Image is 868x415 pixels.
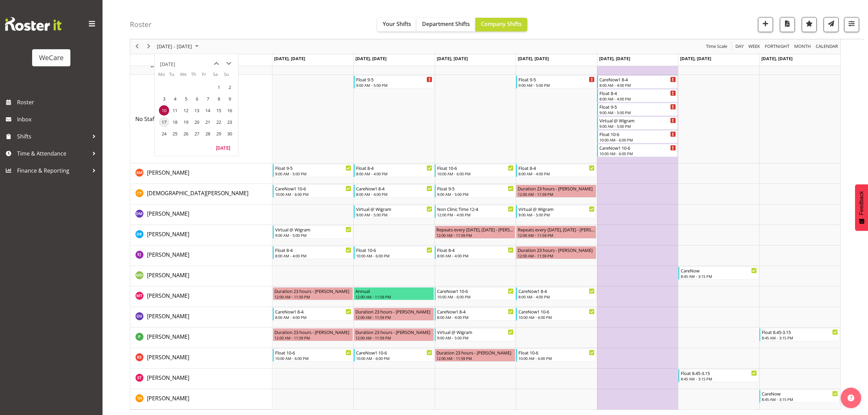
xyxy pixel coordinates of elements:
[214,82,224,92] span: Saturday, November 1, 2025
[222,57,235,70] button: next month
[147,292,189,299] span: [PERSON_NAME]
[130,348,272,369] td: Rhianne Sharples resource
[274,55,305,62] span: [DATE], [DATE]
[354,185,434,198] div: Christianna Yu"s event - CareNow1 8-4 Begin From Tuesday, November 11, 2025 at 8:00:00 AM GMT+13:...
[225,94,235,104] span: Sunday, November 9, 2025
[144,42,153,51] button: Next
[678,369,759,382] div: Simone Turner"s event - Float 8.45-3.15 Begin From Saturday, November 15, 2025 at 8:45:00 AM GMT+...
[762,329,838,335] div: Float 8.45-3.15
[147,251,189,259] a: [PERSON_NAME]
[764,42,790,51] span: Fortnight
[435,308,515,321] div: Olive Vermazen"s event - CareNow1 8-4 Begin From Wednesday, November 12, 2025 at 8:00:00 AM GMT+1...
[780,17,795,32] button: Download a PDF of the roster according to the set date range.
[481,20,522,28] span: Company Shifts
[356,82,432,88] div: 9:00 AM - 5:00 PM
[17,148,89,159] span: Time & Attendance
[518,55,549,62] span: [DATE], [DATE]
[275,308,351,315] div: CareNow1 8-4
[435,328,515,341] div: Pooja Prabhu"s event - Virtual @ Wigram Begin From Wednesday, November 12, 2025 at 9:00:00 AM GMT...
[130,266,272,286] td: Marie-Claire Dickson-Bakker resource
[39,53,64,63] div: WeCare
[597,144,677,157] div: No Staff Member"s event - CareNow1 10-6 Begin From Friday, November 14, 2025 at 10:00:00 AM GMT+1...
[274,335,351,340] div: 12:00 AM - 11:59 PM
[599,103,676,110] div: Float 9-5
[435,185,515,198] div: Christianna Yu"s event - Float 9-5 Begin From Wednesday, November 12, 2025 at 9:00:00 AM GMT+13:0...
[147,312,189,320] a: [PERSON_NAME]
[597,103,677,116] div: No Staff Member"s event - Float 9-5 Begin From Friday, November 14, 2025 at 9:00:00 AM GMT+13:00 ...
[747,42,761,51] button: Timeline Week
[815,42,839,51] span: calendar
[435,349,515,362] div: Rhianne Sharples"s event - Duration 23 hours - Rhianne Sharples Begin From Wednesday, November 12...
[169,71,180,81] th: Tu
[436,356,513,361] div: 12:00 AM - 11:59 PM
[147,394,189,402] span: [PERSON_NAME]
[518,226,595,233] div: Repeats every [DATE], [DATE] - [PERSON_NAME]
[377,18,417,31] button: Your Shifts
[147,374,189,382] a: [PERSON_NAME]
[147,333,189,340] span: [PERSON_NAME]
[518,205,595,212] div: Virtual @ Wigram
[203,94,213,104] span: Friday, November 7, 2025
[356,349,432,356] div: CareNow1 10-6
[147,230,189,238] a: [PERSON_NAME]
[275,356,351,361] div: 10:00 AM - 6:00 PM
[599,137,676,143] div: 10:00 AM - 6:00 PM
[158,71,169,81] th: Mo
[599,90,676,96] div: Float 8-4
[516,287,596,300] div: Monique Telford"s event - CareNow1 8-4 Begin From Thursday, November 13, 2025 at 8:00:00 AM GMT+1...
[159,129,169,139] span: Monday, November 24, 2025
[516,226,596,239] div: Deepti Raturi"s event - Repeats every wednesday, thursday - Deepti Raturi Begin From Thursday, No...
[131,39,143,54] div: previous period
[518,287,595,294] div: CareNow1 8-4
[437,335,513,340] div: 9:00 AM - 5:00 PM
[275,226,351,233] div: Virtual @ Wigram
[354,164,434,177] div: Ashley Mendoza"s event - Float 8-4 Begin From Tuesday, November 11, 2025 at 8:00:00 AM GMT+13:00 ...
[435,246,515,259] div: Ella Jarvis"s event - Float 8-4 Begin From Wednesday, November 12, 2025 at 8:00:00 AM GMT+13:00 E...
[599,55,630,62] span: [DATE], [DATE]
[147,251,189,258] span: [PERSON_NAME]
[794,42,812,51] span: Month
[354,308,434,321] div: Olive Vermazen"s event - Duration 23 hours - Olive Vermazen Begin From Tuesday, November 11, 2025...
[758,17,773,32] button: Add a new shift
[130,307,272,327] td: Olive Vermazen resource
[436,349,513,356] div: Duration 23 hours - [PERSON_NAME]
[181,94,191,104] span: Wednesday, November 5, 2025
[847,394,854,401] img: help-xxl-2.png
[159,94,169,104] span: Monday, November 3, 2025
[858,191,865,215] span: Feedback
[354,205,434,218] div: Deepti Mahajan"s event - Virtual @ Wigram Begin From Tuesday, November 11, 2025 at 9:00:00 AM GMT...
[355,314,432,320] div: 12:00 AM - 11:59 PM
[275,253,351,258] div: 8:00 AM - 4:00 PM
[275,314,351,320] div: 8:00 AM - 4:00 PM
[748,42,761,51] span: Week
[273,349,353,362] div: Rhianne Sharples"s event - Float 10-6 Begin From Monday, November 10, 2025 at 10:00:00 AM GMT+13:...
[192,94,202,104] span: Thursday, November 6, 2025
[437,185,513,192] div: Float 9-5
[599,144,676,151] div: CareNow1 10-6
[356,164,432,171] div: Float 8-4
[518,349,595,356] div: Float 10-6
[518,185,595,192] div: Duration 23 hours - [PERSON_NAME]
[147,333,189,341] a: [PERSON_NAME]
[154,39,203,54] div: November 10 - 16, 2025
[202,71,213,81] th: Fr
[355,329,432,335] div: Duration 23 hours - [PERSON_NAME]
[214,117,224,127] span: Saturday, November 22, 2025
[437,314,513,320] div: 8:00 AM - 4:00 PM
[734,42,745,51] button: Timeline Day
[599,131,676,137] div: Float 10-6
[210,57,222,70] button: previous month
[518,294,595,299] div: 8:00 AM - 4:00 PM
[356,356,432,361] div: 10:00 AM - 6:00 PM
[802,17,817,32] button: Highlight an important date within the roster.
[158,105,169,116] td: Monday, November 10, 2025
[824,17,839,32] button: Send a list of all shifts for the selected filtered period to all rostered employees.
[437,329,513,335] div: Virtual @ Wigram
[143,39,154,54] div: next period
[203,105,213,116] span: Friday, November 14, 2025
[383,20,411,28] span: Your Shifts
[518,164,595,171] div: Float 8-4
